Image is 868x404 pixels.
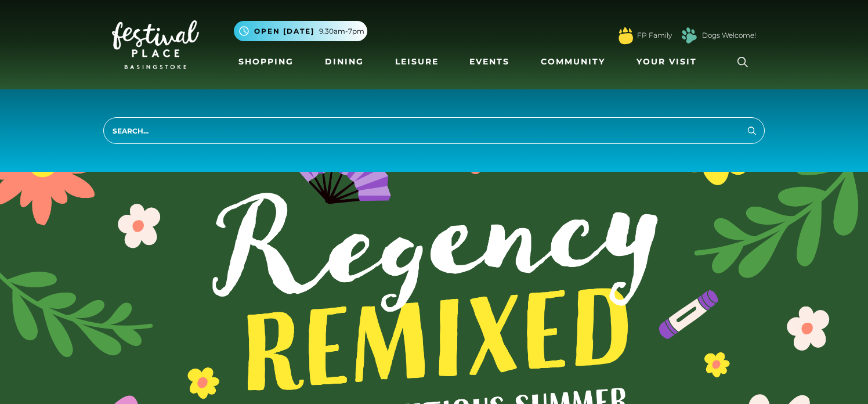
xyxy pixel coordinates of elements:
a: Events [465,51,514,73]
a: Your Visit [632,51,707,73]
a: Leisure [390,51,443,73]
input: Search... [103,117,765,144]
a: FP Family [637,30,672,41]
a: Shopping [234,51,298,73]
a: Community [536,51,610,73]
span: Open [DATE] [254,26,314,37]
img: Festival Place Logo [112,20,199,69]
span: 9.30am-7pm [319,26,364,37]
a: Dining [320,51,368,73]
span: Your Visit [636,56,697,68]
button: Open [DATE] 9.30am-7pm [234,21,367,41]
a: Dogs Welcome! [702,30,756,41]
